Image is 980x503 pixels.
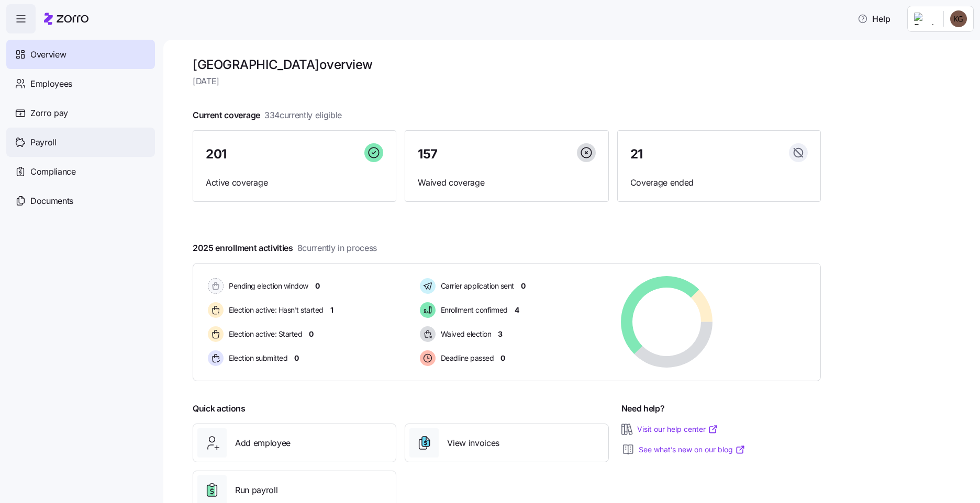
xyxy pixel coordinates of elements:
[235,437,291,450] span: Add employee
[515,305,519,315] span: 4
[226,281,308,291] span: Pending election window
[447,437,499,450] span: View invoices
[521,281,526,291] span: 0
[498,329,503,339] span: 3
[438,281,514,291] span: Carrier application sent
[193,109,342,122] span: Current coverage
[226,329,302,339] span: Election active: Started
[950,10,967,27] img: b34cea83cf096b89a2fb04a6d3fa81b3
[639,444,745,455] a: See what’s new on our blog
[418,176,595,189] span: Waived coverage
[30,77,72,90] span: Employees
[226,305,324,315] span: Election active: Hasn't started
[226,353,287,363] span: Election submitted
[637,424,718,435] a: Visit our help center
[30,195,73,208] span: Documents
[315,281,320,291] span: 0
[630,148,643,161] span: 21
[6,69,155,98] a: Employees
[30,107,68,120] span: Zorro pay
[6,98,155,128] a: Zorro pay
[6,186,155,215] a: Documents
[30,165,76,178] span: Compliance
[849,8,899,29] button: Help
[418,148,438,161] span: 157
[294,353,299,363] span: 0
[6,128,155,157] a: Payroll
[330,305,333,315] span: 1
[438,305,508,315] span: Enrollment confirmed
[235,484,277,497] span: Run payroll
[857,13,890,25] span: Help
[193,242,377,255] span: 2025 enrollment activities
[30,136,57,149] span: Payroll
[206,148,227,161] span: 201
[6,40,155,69] a: Overview
[30,48,66,61] span: Overview
[297,242,377,255] span: 8 currently in process
[206,176,383,189] span: Active coverage
[500,353,505,363] span: 0
[193,75,821,88] span: [DATE]
[438,353,494,363] span: Deadline passed
[193,402,246,415] span: Quick actions
[438,329,492,339] span: Waived election
[621,402,665,415] span: Need help?
[193,56,821,73] h1: [GEOGRAPHIC_DATA] overview
[630,176,808,189] span: Coverage ended
[6,157,155,186] a: Compliance
[309,329,314,339] span: 0
[264,109,342,122] span: 334 currently eligible
[914,13,935,25] img: Employer logo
